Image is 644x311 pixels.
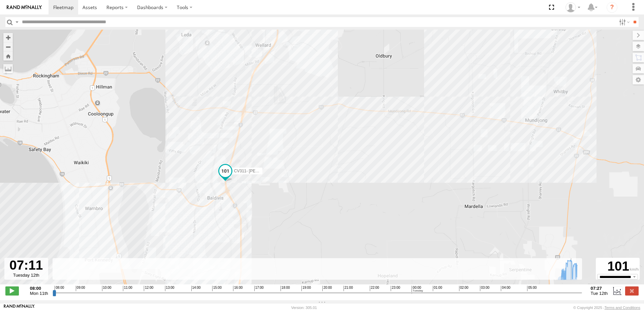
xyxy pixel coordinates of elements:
span: 00:00 [412,286,423,293]
div: Sean Cosgriff [563,2,583,12]
div: 101 [597,259,639,274]
img: rand-logo.svg [7,5,42,10]
span: 08:00 [55,286,64,291]
span: 17:00 [254,286,264,291]
span: 21:00 [344,286,353,291]
span: CV311- [PERSON_NAME] [234,169,282,173]
span: Tue 12th Aug 2025 [591,291,608,296]
button: Zoom in [3,33,13,42]
label: Search Query [14,17,20,27]
a: Terms and Conditions [605,306,640,310]
span: 04:00 [501,286,510,291]
span: 01:00 [433,286,442,291]
label: Map Settings [633,75,644,84]
span: 03:00 [480,286,489,291]
label: Close [625,286,639,295]
button: Zoom Home [3,51,13,61]
div: Version: 305.01 [291,306,317,310]
span: 22:00 [370,286,379,291]
label: Measure [3,64,13,73]
button: Zoom out [3,42,13,51]
span: 19:00 [301,286,311,291]
span: 23:00 [391,286,400,291]
span: 05:00 [527,286,537,291]
span: 15:00 [212,286,222,291]
div: © Copyright 2025 - [573,306,640,310]
span: 18:00 [281,286,290,291]
label: Play/Stop [5,286,19,295]
span: 10:00 [102,286,111,291]
span: 14:00 [191,286,201,291]
span: 02:00 [459,286,469,291]
label: Search Filter Options [616,17,631,27]
i: ? [607,2,617,13]
span: 16:00 [233,286,243,291]
span: 20:00 [322,286,332,291]
a: Visit our Website [4,304,35,311]
span: 11:00 [123,286,132,291]
span: 13:00 [165,286,174,291]
span: Mon 11th Aug 2025 [30,291,48,296]
span: 12:00 [144,286,153,291]
span: 09:00 [76,286,85,291]
strong: 07:27 [591,286,608,291]
strong: 08:00 [30,286,48,291]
